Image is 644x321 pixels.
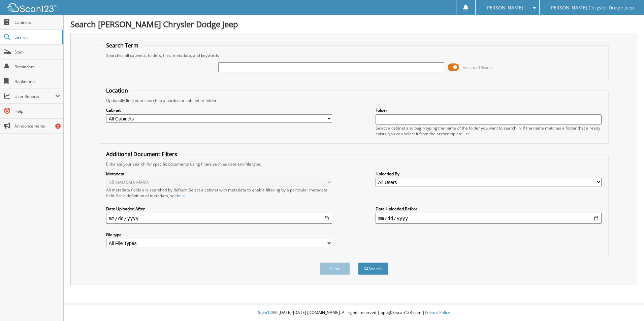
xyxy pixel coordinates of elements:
[14,123,60,129] span: Announcements
[485,6,523,10] span: [PERSON_NAME]
[106,107,332,113] label: Cabinet
[106,232,332,238] label: File type
[103,98,605,103] div: Optionally limit your search to a particular cabinet or folder
[103,150,181,158] legend: Additional Document Filters
[376,206,602,212] label: Date Uploaded Before
[549,6,634,10] span: [PERSON_NAME] Chrysler Dodge Jeep
[106,187,332,199] div: All metadata fields are searched by default. Select a cabinet with metadata to enable filtering b...
[106,206,332,212] label: Date Uploaded After
[103,52,605,58] div: Searches all cabinets, folders, files, metadata, and keywords
[425,310,450,315] a: Privacy Policy
[103,161,605,167] div: Enhance your search for specific documents using filters such as date and file type.
[258,310,274,315] span: Scan123
[358,262,388,275] button: Search
[14,20,60,25] span: Cabinets
[320,262,350,275] button: Clear
[14,108,60,114] span: Help
[64,305,644,321] div: © [DATE]-[DATE] [DOMAIN_NAME]. All rights reserved | appg03-scan123-com |
[7,3,57,12] img: scan123-logo-white.svg
[103,87,131,94] legend: Location
[177,193,186,199] a: here
[14,64,60,70] span: Reminders
[103,42,142,49] legend: Search Term
[14,34,59,40] span: Search
[376,213,602,224] input: end
[106,171,332,177] label: Metadata
[376,171,602,177] label: Uploaded By
[106,213,332,224] input: start
[70,19,637,30] h1: Search [PERSON_NAME] Chrysler Dodge Jeep
[376,125,602,137] div: Select a cabinet and begin typing the name of the folder you want to search in. If the name match...
[14,94,55,99] span: User Reports
[14,79,60,84] span: Bookmarks
[14,49,60,55] span: Scan
[463,65,493,70] span: Advanced Search
[376,107,602,113] label: Folder
[55,123,61,129] div: 2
